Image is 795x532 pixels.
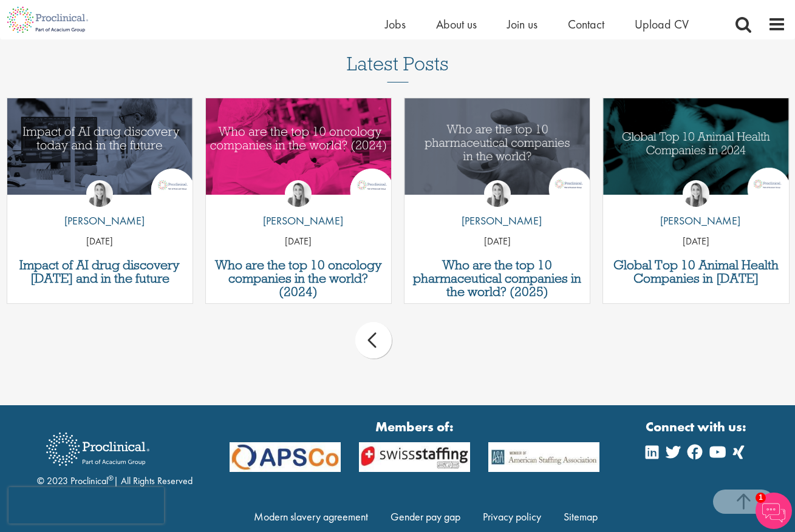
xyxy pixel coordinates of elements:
[404,235,590,249] p: [DATE]
[479,442,609,471] img: APSCo
[404,98,590,195] img: Top 10 pharmaceutical companies in the world 2025
[603,98,788,195] img: Global Top 10 Animal Health Companies in 2024
[683,180,709,207] img: Hannah Burke
[9,487,164,524] iframe: reCAPTCHA
[507,16,537,32] a: Join us
[651,180,740,235] a: Hannah Burke [PERSON_NAME]
[254,510,368,524] a: Modern slavery agreement
[108,473,114,483] sup: ®
[13,258,186,285] a: Impact of AI drug discovery [DATE] and in the future
[411,258,584,298] a: Who are the top 10 pharmaceutical companies in the world? (2025)
[37,423,193,488] div: © 2023 Proclinical | All Rights Reserved
[484,180,511,207] img: Hannah Burke
[7,235,193,249] p: [DATE]
[756,493,792,529] img: Chatbot
[568,16,604,32] a: Contact
[385,16,406,32] a: Jobs
[355,322,392,359] div: prev
[254,213,343,229] p: [PERSON_NAME]
[206,98,391,206] a: Link to a post
[646,417,749,436] strong: Connect with us:
[756,493,766,503] span: 1
[55,213,145,229] p: [PERSON_NAME]
[220,442,350,471] img: APSCo
[7,98,193,206] a: Link to a post
[635,16,689,32] a: Upload CV
[206,235,391,249] p: [DATE]
[603,235,788,249] p: [DATE]
[452,213,542,229] p: [PERSON_NAME]
[285,180,312,207] img: Hannah Burke
[212,258,385,298] a: Who are the top 10 oncology companies in the world? (2024)
[483,510,541,524] a: Privacy policy
[609,258,782,285] a: Global Top 10 Animal Health Companies in [DATE]
[436,16,477,32] a: About us
[254,180,343,235] a: Hannah Burke [PERSON_NAME]
[55,180,145,235] a: Hannah Burke [PERSON_NAME]
[350,442,479,471] img: APSCo
[86,180,113,207] img: Hannah Burke
[404,98,590,206] a: Link to a post
[347,53,449,82] h3: Latest Posts
[564,510,598,524] a: Sitemap
[37,424,159,474] img: Proclinical Recruitment
[651,213,740,229] p: [PERSON_NAME]
[452,180,542,235] a: Hannah Burke [PERSON_NAME]
[7,98,193,195] img: AI in drug discovery
[391,510,460,524] a: Gender pay gap
[603,98,788,206] a: Link to a post
[230,417,600,436] strong: Members of:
